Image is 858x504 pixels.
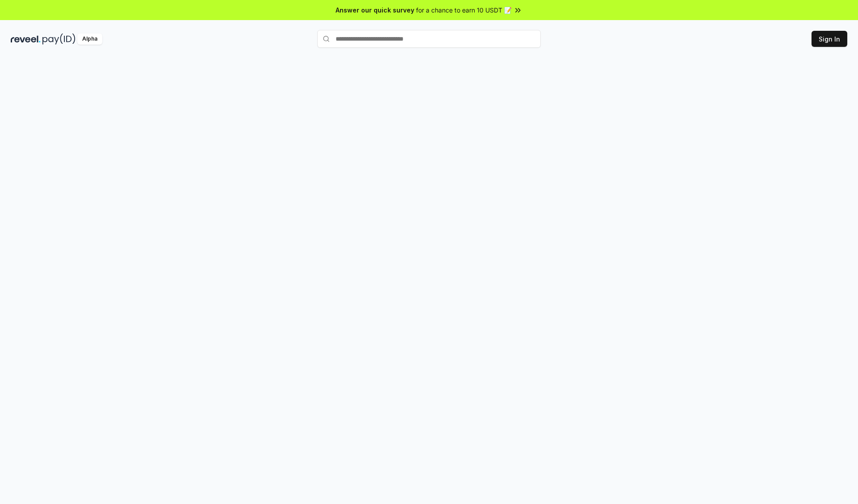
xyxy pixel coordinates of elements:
span: for a chance to earn 10 USDT 📝 [416,5,512,15]
img: reveel_dark [11,33,41,45]
div: Alpha [77,33,102,45]
img: pay_id [42,33,76,45]
button: Sign In [812,31,847,47]
span: Answer our quick survey [336,5,414,15]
